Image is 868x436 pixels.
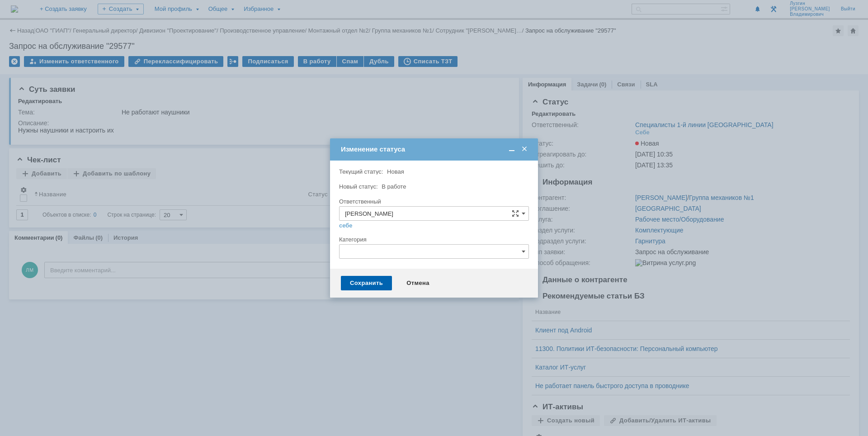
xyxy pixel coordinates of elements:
[507,145,516,153] span: Свернуть (Ctrl + M)
[339,199,527,204] div: Ответственный
[339,183,378,190] label: Новый статус:
[339,237,527,242] div: Категория
[339,168,383,175] label: Текущий статус:
[520,145,529,153] span: Закрыть
[387,168,404,175] span: Новая
[339,222,353,229] a: себе
[382,183,406,190] span: В работе
[341,145,529,153] div: Изменение статуса
[512,210,519,217] span: Сложная форма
